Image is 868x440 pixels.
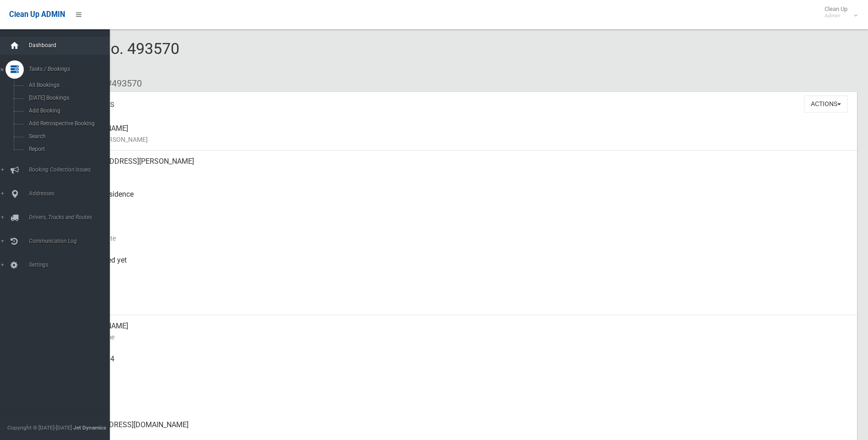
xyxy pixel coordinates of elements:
div: [DATE] [73,282,850,315]
small: Admin [825,12,847,19]
small: Landline [73,397,850,408]
span: Report [26,146,109,152]
small: Collected At [73,266,850,277]
small: Contact Name [73,332,850,343]
span: Communication Log [26,238,117,244]
button: Actions [804,96,848,113]
small: Pickup Point [73,200,850,211]
span: Tasks / Bookings [26,66,117,72]
span: Clean Up ADMIN [9,10,65,19]
li: #493570 [100,75,142,92]
span: Add Booking [26,107,109,114]
span: Drivers, Trucks and Routes [26,214,117,220]
small: Mobile [73,365,850,376]
div: Front of Residence [73,183,850,216]
span: Search [26,133,109,140]
div: [PERSON_NAME] [73,315,850,348]
span: Addresses [26,190,117,197]
strong: Jet Dynamics [73,424,106,431]
span: Add Retrospective Booking [26,120,109,127]
small: Collection Date [73,233,850,244]
span: Dashboard [26,42,117,48]
small: Address [73,167,850,178]
span: Copyright © [DATE]-[DATE] [7,424,72,431]
div: [STREET_ADDRESS][PERSON_NAME] [73,150,850,183]
small: Zone [73,299,850,310]
span: All Bookings [26,82,109,88]
span: Booking No. 493570 [40,39,179,75]
div: 0407931904 [73,348,850,381]
span: Clean Up [820,5,857,19]
div: [DATE] [73,216,850,249]
div: Not collected yet [73,249,850,282]
div: [PERSON_NAME] [73,118,850,150]
span: Booking Collection Issues [26,166,117,173]
span: [DATE] Bookings [26,95,109,101]
div: None given [73,381,850,414]
small: Name of [PERSON_NAME] [73,134,850,145]
span: Settings [26,262,117,268]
